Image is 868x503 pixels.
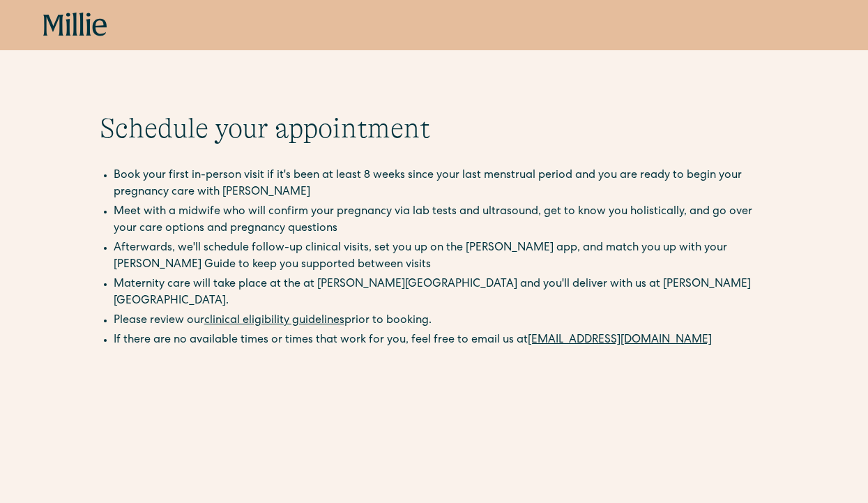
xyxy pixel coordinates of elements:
[114,167,769,201] li: Book your first in-person visit if it's been at least 8 weeks since your last menstrual period an...
[204,315,344,326] a: clinical eligibility guidelines
[114,204,769,237] li: Meet with a midwife who will confirm your pregnancy via lab tests and ultrasound, get to know you...
[100,112,769,145] h1: Schedule your appointment
[114,240,769,273] li: Afterwards, we'll schedule follow-up clinical visits, set you up on the [PERSON_NAME] app, and ma...
[114,313,769,329] li: Please review our prior to booking.
[114,276,769,310] li: Maternity care will take place at the at [PERSON_NAME][GEOGRAPHIC_DATA] and you'll deliver with u...
[114,332,769,349] li: If there are no available times or times that work for you, feel free to email us at
[528,335,712,346] a: [EMAIL_ADDRESS][DOMAIN_NAME]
